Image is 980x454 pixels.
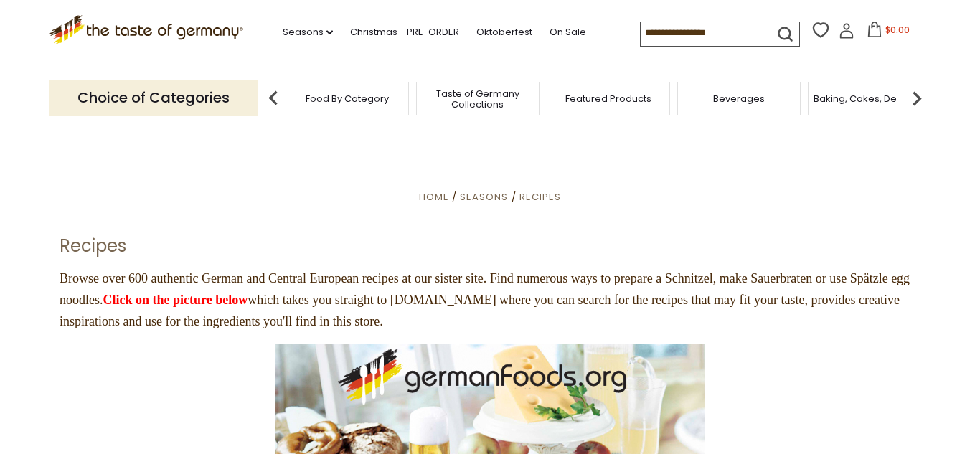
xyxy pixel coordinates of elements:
[306,93,389,104] a: Food By Category
[519,190,561,204] a: Recipes
[259,84,288,113] img: previous arrow
[460,190,508,204] a: Seasons
[903,84,931,113] img: next arrow
[814,93,925,104] a: Baking, Cakes, Desserts
[60,271,910,328] span: Browse over 600 authentic German and Central European recipes at our sister site. Find numerous w...
[565,93,651,104] a: Featured Products
[550,24,586,40] a: On Sale
[60,235,126,257] h1: Recipes
[350,24,459,40] a: Christmas - PRE-ORDER
[49,80,258,115] p: Choice of Categories
[103,293,248,307] a: Click on the picture below
[283,24,333,40] a: Seasons
[885,24,910,36] span: $0.00
[713,93,765,104] a: Beverages
[857,22,918,43] button: $0.00
[476,24,532,40] a: Oktoberfest
[419,190,449,204] a: Home
[420,88,535,110] a: Taste of Germany Collections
